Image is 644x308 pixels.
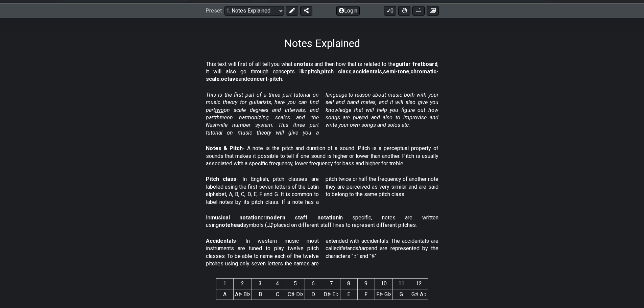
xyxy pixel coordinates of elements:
strong: modern staff notation [265,214,339,221]
strong: note [297,61,309,67]
strong: accidentals [353,68,382,75]
p: - In English, pitch classes are labeled using the first seven letters of the Latin alphabet, A, B... [206,175,438,206]
th: 2 [233,279,252,289]
th: 12 [410,279,428,289]
p: - A note is the pitch and duration of a sound. Pitch is a perceptual property of sounds that make... [206,145,438,167]
strong: notehead [219,222,243,228]
button: Create image [427,6,439,16]
select: Preset [224,6,284,16]
strong: musical notation [210,214,261,221]
td: G♯ A♭ [410,289,428,300]
strong: pitch class [321,68,352,75]
td: F♯ G♭ [375,289,392,300]
strong: octave [221,76,239,82]
td: C♯ D♭ [286,289,305,300]
th: 5 [286,279,305,289]
strong: concert-pitch [247,76,282,82]
th: 8 [340,279,357,289]
th: 3 [252,279,269,289]
strong: Accidentals [206,238,236,244]
p: - In western music most instruments are tuned to play twelve pitch classes. To be able to name ea... [206,237,438,268]
h1: Notes Explained [284,37,360,50]
td: E [340,289,357,300]
button: Edit Preset [286,6,298,16]
button: 0 [384,6,396,16]
th: 10 [375,279,392,289]
button: Toggle Dexterity for all fretkits [398,6,410,16]
em: flat [340,245,347,252]
button: Login [336,6,360,16]
th: 4 [269,279,286,289]
strong: pitch [308,68,320,75]
th: 11 [392,279,410,289]
span: Preset [206,7,222,14]
th: 6 [305,279,322,289]
span: two [215,107,224,113]
th: 9 [357,279,375,289]
strong: semi-tone [383,68,409,75]
p: In or in specific, notes are written using symbols (𝅝 𝅗𝅥 𝅘𝅥 𝅘𝅥𝅮) placed on different staff lines to r... [206,214,438,229]
td: D [305,289,322,300]
td: A♯ B♭ [233,289,252,300]
p: This text will first of all tell you what a is and then how that is related to the , it will also... [206,61,438,83]
td: G [392,289,410,300]
strong: Pitch class [206,176,237,182]
td: F [357,289,375,300]
th: 1 [216,279,233,289]
em: This is the first part of a three part tutorial on music theory for guitarists, here you can find... [206,92,438,136]
button: Share Preset [300,6,312,16]
td: A [216,289,233,300]
strong: Notes & Pitch [206,145,243,151]
strong: guitar fretboard [396,61,437,67]
td: B [252,289,269,300]
td: C [269,289,286,300]
td: D♯ E♭ [322,289,340,300]
span: three [215,114,227,121]
th: 7 [322,279,340,289]
button: Print [412,6,425,16]
em: sharp [356,245,369,252]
